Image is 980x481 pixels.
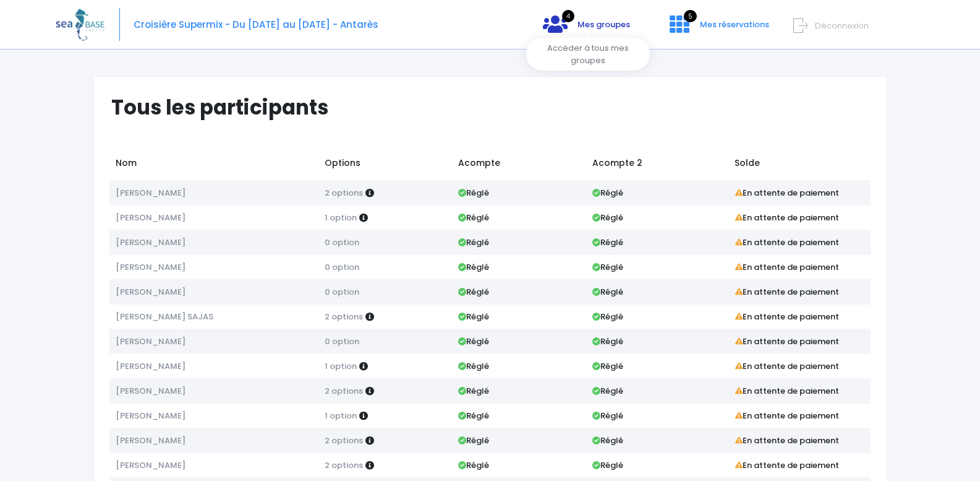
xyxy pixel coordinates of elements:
[458,236,489,248] strong: Réglé
[116,286,185,298] span: [PERSON_NAME]
[577,19,630,30] span: Mes groupes
[458,261,489,273] strong: Réglé
[325,360,357,372] span: 1 option
[325,212,357,223] span: 1 option
[116,410,185,422] span: [PERSON_NAME]
[592,410,623,422] strong: Réglé
[453,150,586,180] td: Acompte
[111,95,880,119] h1: Tous les participants
[735,236,840,248] strong: En attente de paiement
[735,336,840,347] strong: En attente de paiement
[116,360,185,372] span: [PERSON_NAME]
[735,212,840,223] strong: En attente de paiement
[592,212,623,223] strong: Réglé
[116,459,185,471] span: [PERSON_NAME]
[562,10,574,22] span: 4
[458,360,489,372] strong: Réglé
[735,311,840,323] strong: En attente de paiement
[325,261,359,273] span: 0 option
[592,261,623,273] strong: Réglé
[325,187,363,199] span: 2 options
[700,19,769,30] span: Mes réservations
[325,385,363,397] span: 2 options
[109,150,318,180] td: Nom
[735,360,840,372] strong: En attente de paiement
[592,459,623,471] strong: Réglé
[458,459,489,471] strong: Réglé
[116,187,185,199] span: [PERSON_NAME]
[116,212,185,223] span: [PERSON_NAME]
[325,286,359,298] span: 0 option
[526,38,650,71] div: Accéder à tous mes groupes
[458,286,489,298] strong: Réglé
[735,385,840,397] strong: En attente de paiement
[458,212,489,223] strong: Réglé
[735,435,840,446] strong: En attente de paiement
[815,20,869,32] span: Déconnexion
[735,286,840,298] strong: En attente de paiement
[592,360,623,372] strong: Réglé
[735,459,840,471] strong: En attente de paiement
[134,18,378,31] span: Croisière Supermix - Du [DATE] au [DATE] - Antarès
[458,336,489,347] strong: Réglé
[728,150,871,180] td: Solde
[458,410,489,422] strong: Réglé
[592,385,623,397] strong: Réglé
[592,187,623,199] strong: Réglé
[735,410,840,422] strong: En attente de paiement
[660,23,777,35] a: 5 Mes réservations
[116,385,185,397] span: [PERSON_NAME]
[458,435,489,446] strong: Réglé
[684,10,697,22] span: 5
[325,435,363,446] span: 2 options
[458,187,489,199] strong: Réglé
[116,236,185,248] span: [PERSON_NAME]
[592,336,623,347] strong: Réglé
[533,23,640,35] a: 4 Mes groupes
[325,311,363,323] span: 2 options
[735,261,840,273] strong: En attente de paiement
[592,435,623,446] strong: Réglé
[325,459,363,471] span: 2 options
[325,336,359,347] span: 0 option
[458,311,489,323] strong: Réglé
[592,311,623,323] strong: Réglé
[592,286,623,298] strong: Réglé
[325,236,359,248] span: 0 option
[735,187,840,199] strong: En attente de paiement
[318,150,452,180] td: Options
[592,236,623,248] strong: Réglé
[586,150,728,180] td: Acompte 2
[116,336,185,347] span: [PERSON_NAME]
[116,261,185,273] span: [PERSON_NAME]
[325,410,357,422] span: 1 option
[116,311,213,323] span: [PERSON_NAME] SAJAS
[458,385,489,397] strong: Réglé
[116,435,185,446] span: [PERSON_NAME]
